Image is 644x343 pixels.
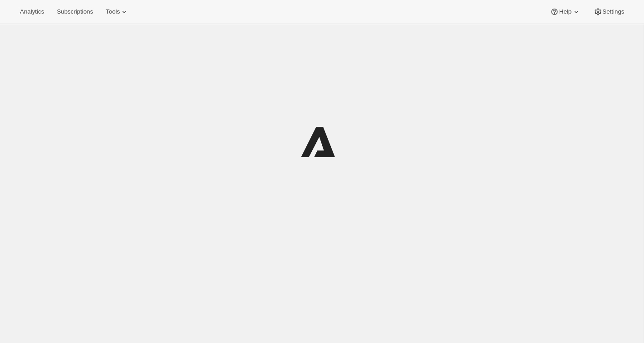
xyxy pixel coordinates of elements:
[51,5,98,18] button: Subscriptions
[588,5,629,18] button: Settings
[602,8,624,15] span: Settings
[57,8,93,15] span: Subscriptions
[106,8,120,15] span: Tools
[15,5,49,18] button: Analytics
[20,8,44,15] span: Analytics
[544,5,586,18] button: Help
[559,8,571,15] span: Help
[100,5,134,18] button: Tools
